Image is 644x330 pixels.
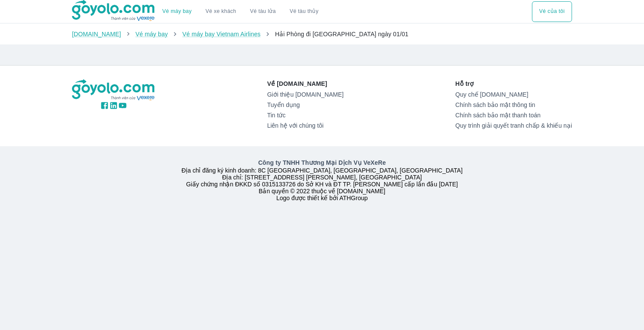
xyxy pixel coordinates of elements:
[267,79,344,88] p: Về [DOMAIN_NAME]
[72,31,121,38] a: [DOMAIN_NAME]
[243,1,283,22] a: Vé tàu lửa
[455,79,572,88] p: Hỗ trợ
[206,8,236,15] a: Vé xe khách
[267,101,344,108] a: Tuyển dụng
[135,31,168,38] a: Vé máy bay
[455,112,572,119] a: Chính sách bảo mật thanh toán
[72,79,156,101] img: logo
[275,31,409,38] span: Hải Phòng đi [GEOGRAPHIC_DATA] ngày 01/01
[532,1,572,22] div: choose transportation mode
[455,91,572,98] a: Quy chế [DOMAIN_NAME]
[267,112,344,119] a: Tin tức
[532,1,572,22] button: Vé của tôi
[182,31,261,38] a: Vé máy bay Vietnam Airlines
[267,91,344,98] a: Giới thiệu [DOMAIN_NAME]
[163,8,192,15] a: Vé máy bay
[455,101,572,108] a: Chính sách bảo mật thông tin
[74,158,570,167] p: Công ty TNHH Thương Mại Dịch Vụ VeXeRe
[72,30,572,38] nav: breadcrumb
[67,158,577,201] div: Địa chỉ đăng ký kinh doanh: 8C [GEOGRAPHIC_DATA], [GEOGRAPHIC_DATA], [GEOGRAPHIC_DATA] Địa chỉ: [...
[267,122,344,129] a: Liên hệ với chúng tôi
[156,1,325,22] div: choose transportation mode
[455,122,572,129] a: Quy trình giải quyết tranh chấp & khiếu nại
[283,1,325,22] button: Vé tàu thủy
